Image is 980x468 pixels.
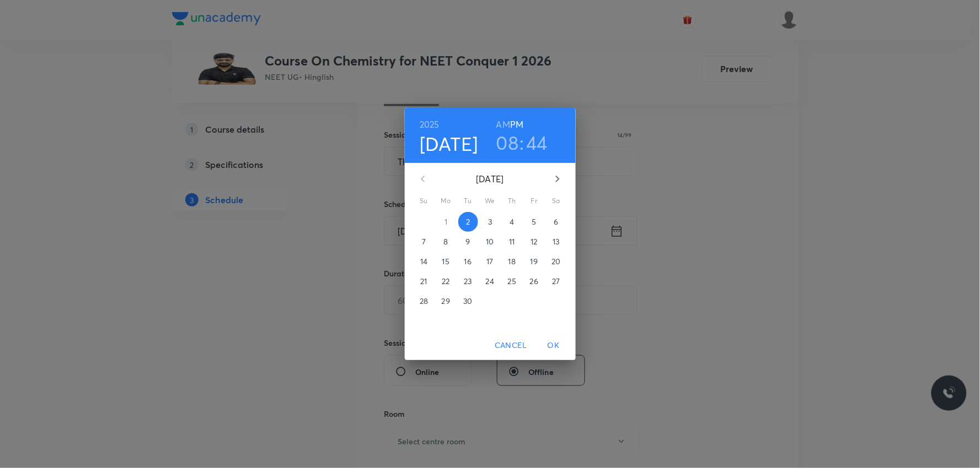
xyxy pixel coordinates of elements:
[422,236,426,247] p: 7
[420,276,427,287] p: 21
[414,291,434,311] button: 28
[510,216,514,227] p: 4
[490,335,531,356] button: Cancel
[536,335,571,356] button: OK
[458,271,478,291] button: 23
[531,256,538,267] p: 19
[420,132,478,155] button: [DATE]
[464,256,472,267] p: 16
[496,117,510,132] button: AM
[502,195,522,206] span: Th
[458,252,478,271] button: 16
[436,252,456,271] button: 15
[436,232,456,252] button: 8
[480,252,500,271] button: 17
[551,256,560,267] p: 20
[552,276,560,287] p: 27
[547,232,566,252] button: 13
[524,212,544,232] button: 5
[524,271,544,291] button: 26
[508,276,516,287] p: 25
[466,216,470,227] p: 2
[458,291,478,311] button: 30
[463,296,472,307] p: 30
[436,172,544,186] p: [DATE]
[443,236,448,247] p: 8
[420,256,427,267] p: 14
[547,271,566,291] button: 27
[540,339,567,352] span: OK
[436,291,456,311] button: 29
[532,216,536,227] p: 5
[524,252,544,271] button: 19
[496,131,519,154] button: 08
[502,271,522,291] button: 25
[502,232,522,252] button: 11
[420,117,440,132] button: 2025
[527,131,548,154] button: 44
[442,276,449,287] p: 22
[508,256,516,267] p: 18
[502,252,522,271] button: 18
[442,256,449,267] p: 15
[465,236,470,247] p: 9
[458,232,478,252] button: 9
[520,131,524,154] h3: :
[554,216,558,227] p: 6
[509,236,515,247] p: 11
[486,276,494,287] p: 24
[510,117,523,132] button: PM
[480,212,500,232] button: 3
[547,195,566,206] span: Sa
[458,195,478,206] span: Tu
[547,212,566,232] button: 6
[442,296,450,307] p: 29
[488,216,492,227] p: 3
[464,276,472,287] p: 23
[436,271,456,291] button: 22
[486,236,494,247] p: 10
[414,252,434,271] button: 14
[414,232,434,252] button: 7
[458,212,478,232] button: 2
[530,276,538,287] p: 26
[524,232,544,252] button: 12
[420,296,428,307] p: 28
[502,212,522,232] button: 4
[553,236,559,247] p: 13
[495,339,527,352] span: Cancel
[414,271,434,291] button: 21
[436,195,456,206] span: Mo
[480,195,500,206] span: We
[414,195,434,206] span: Su
[480,232,500,252] button: 10
[486,256,493,267] p: 17
[480,271,500,291] button: 24
[531,236,537,247] p: 12
[524,195,544,206] span: Fr
[547,252,566,271] button: 20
